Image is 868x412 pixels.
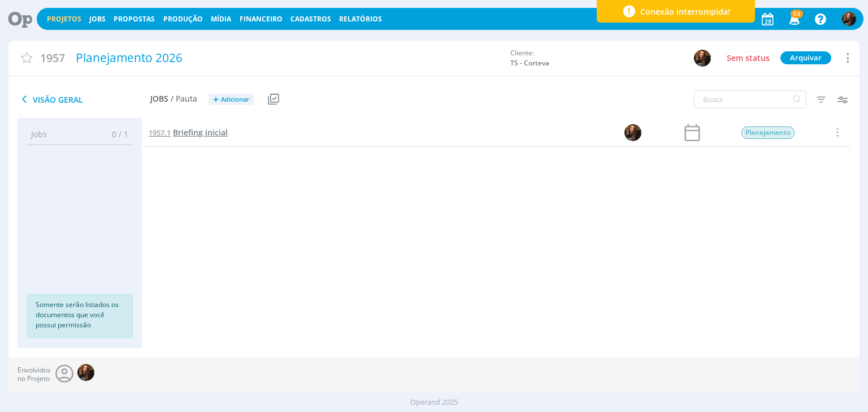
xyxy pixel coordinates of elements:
[694,50,711,67] img: T
[240,14,283,24] a: Financeiro
[742,126,795,139] span: Planejamento
[780,51,831,64] button: Arquivar
[149,126,228,139] a: 1957.1Briefing inicial
[236,15,286,24] button: Financeiro
[287,15,335,24] button: Cadastros
[163,14,203,24] a: Produção
[47,14,81,24] a: Projetos
[221,96,249,103] span: Adicionar
[842,12,856,26] img: T
[149,128,171,138] span: 1957.1
[727,52,770,63] span: Sem status
[211,14,231,24] a: Mídia
[36,300,124,330] p: Somente serão listados os documentos que você possui permissão
[213,94,219,106] span: +
[160,15,206,24] button: Produção
[791,10,803,18] span: 53
[114,14,155,24] span: Propostas
[40,50,65,66] span: 1957
[336,15,385,24] button: Relatórios
[510,48,711,68] div: Cliente:
[694,90,806,108] input: Busca
[171,94,197,104] span: / Pauta
[77,364,94,381] img: T
[290,14,331,24] span: Cadastros
[625,124,642,141] img: T
[173,127,228,138] span: Briefing inicial
[18,93,150,106] span: Visão Geral
[207,15,235,24] button: Mídia
[110,15,158,24] button: Propostas
[31,128,47,140] span: Jobs
[86,15,109,24] button: Jobs
[18,366,51,383] span: Envolvidos no Projeto
[841,9,857,29] button: T
[339,14,382,24] a: Relatórios
[89,14,106,24] a: Jobs
[724,51,772,65] button: Sem status
[209,94,254,106] button: +Adicionar
[44,15,85,24] button: Projetos
[640,6,730,17] span: Conexão interrompida!
[782,9,805,29] button: 53
[72,45,505,71] div: Planejamento 2026
[150,94,168,104] span: Jobs
[693,49,711,67] button: T
[510,58,595,68] span: TS - Corteva
[103,128,128,140] span: 0 / 1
